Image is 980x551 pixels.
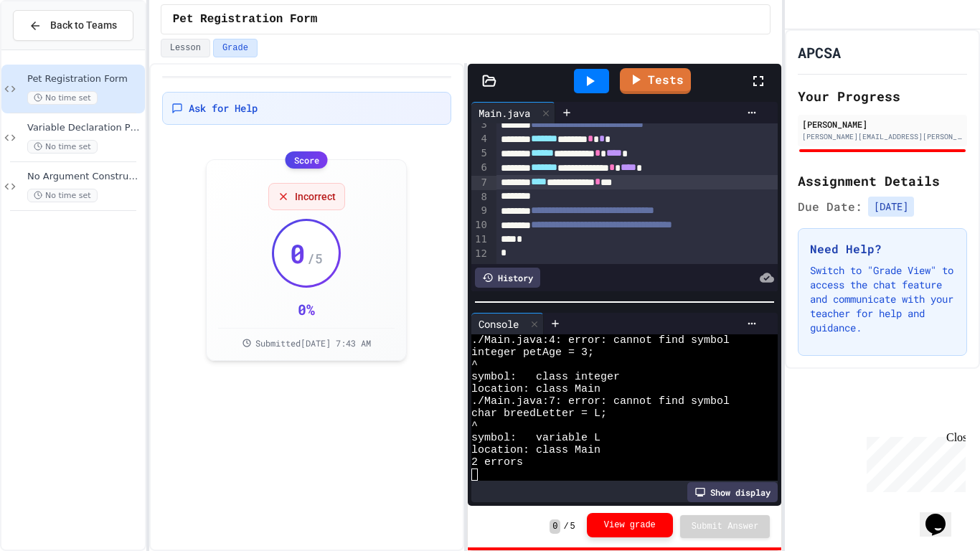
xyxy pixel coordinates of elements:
div: 12 [471,247,489,261]
div: Console [471,313,544,334]
span: 2 errors [471,456,523,468]
iframe: chat widget [920,494,966,537]
iframe: chat widget [861,431,966,492]
div: Chat with us now!Close [6,6,99,91]
div: 4 [471,132,489,146]
div: 5 [471,146,489,161]
span: Variable Declaration Practice [27,122,142,134]
h1: APCSA [798,42,841,62]
button: Grade [213,39,258,57]
h3: Need Help? [810,240,955,258]
div: 10 [471,218,489,232]
span: [DATE] [868,197,914,217]
span: ./Main.java:4: error: cannot find symbol [471,334,730,347]
div: 6 [471,161,489,175]
span: Pet Registration Form [173,11,318,28]
div: Console [471,316,526,331]
div: 7 [471,176,489,190]
span: Back to Teams [50,18,117,33]
button: Submit Answer [680,515,771,538]
span: 0 [550,519,560,534]
span: / [563,521,568,532]
button: Lesson [161,39,210,57]
span: char breedLetter = L; [471,408,607,420]
div: 8 [471,190,489,204]
span: symbol: variable L [471,432,600,444]
span: No Argument Constructor Practice [27,171,142,183]
span: No time set [27,91,98,105]
span: / 5 [307,248,323,268]
div: Score [286,151,328,169]
span: Due Date: [798,198,862,215]
h2: Your Progress [798,86,967,106]
div: 9 [471,204,489,218]
div: Show display [687,482,778,502]
div: [PERSON_NAME][EMAIL_ADDRESS][PERSON_NAME][DOMAIN_NAME] [802,131,963,142]
span: Ask for Help [189,101,258,116]
span: symbol: class integer [471,371,620,383]
span: Pet Registration Form [27,73,142,85]
span: ^ [471,359,478,371]
div: [PERSON_NAME] [802,118,963,131]
div: 3 [471,118,489,132]
span: ./Main.java:7: error: cannot find symbol [471,395,730,408]
span: No time set [27,189,98,202]
div: History [475,268,540,288]
button: Back to Teams [13,10,133,41]
span: ^ [471,420,478,432]
span: location: class Main [471,383,600,395]
span: 0 [290,239,306,268]
h2: Assignment Details [798,171,967,191]
span: 5 [570,521,575,532]
div: 0 % [298,299,315,319]
a: Tests [620,68,691,94]
div: 11 [471,232,489,247]
span: No time set [27,140,98,154]
div: Main.java [471,102,555,123]
button: View grade [587,513,673,537]
span: location: class Main [471,444,600,456]
p: Switch to "Grade View" to access the chat feature and communicate with your teacher for help and ... [810,263,955,335]
span: Submitted [DATE] 7:43 AM [255,337,371,349]
div: Main.java [471,105,537,121]
span: Submit Answer [692,521,759,532]
span: Incorrect [295,189,336,204]
span: integer petAge = 3; [471,347,594,359]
